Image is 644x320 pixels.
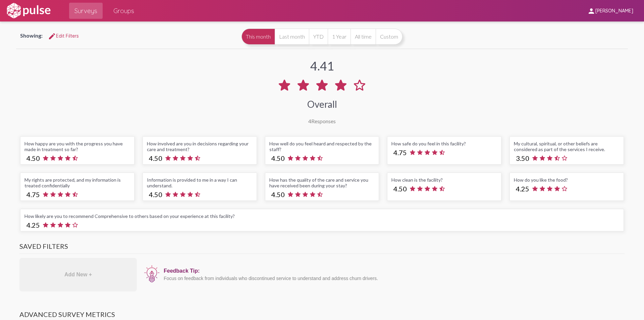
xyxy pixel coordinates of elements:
div: How clean is the facility? [391,177,497,183]
div: 4.41 [310,58,334,73]
div: Feedback Tip: [164,268,621,274]
div: How well do you feel heard and respected by the staff? [269,141,375,152]
span: 3.50 [516,154,529,162]
span: 4.50 [149,154,162,162]
div: How has the quality of the care and service you have received been during your stay? [269,177,375,188]
a: Groups [108,3,140,19]
span: 4.50 [26,154,40,162]
span: 4.50 [271,154,285,162]
div: Overall [307,98,337,110]
span: Groups [113,5,134,17]
h3: Saved Filters [19,242,625,254]
span: 4.50 [271,190,285,198]
a: Surveys [69,3,103,19]
img: white-logo.svg [5,2,52,19]
button: 1 Year [328,29,351,45]
div: How likely are you to recommend Comprehensive to others based on your experience at this facility? [24,213,620,219]
div: How happy are you with the progress you have made in treatment so far? [24,141,130,152]
button: YTD [309,29,328,45]
span: Surveys [74,5,97,17]
button: All time [351,29,376,45]
div: Focus on feedback from individuals who discontinued service to understand and address churn drivers. [164,276,621,281]
img: icon12.png [144,265,160,283]
button: Custom [376,29,402,45]
span: 4.50 [393,185,407,193]
div: How involved are you in decisions regarding your care and treatment? [147,141,253,152]
div: How safe do you feel in this facility? [391,141,497,146]
span: Showing: [20,32,43,39]
div: Information is provided to me in a way I can understand. [147,177,253,188]
div: My cultural, spiritual, or other beliefs are considered as part of the services I receive. [514,141,620,152]
span: 4 [308,118,311,124]
div: My rights are protected, and my information is treated confidentially [24,177,130,188]
button: This month [241,29,275,45]
mat-icon: Edit Filters [48,32,56,40]
button: Last month [275,29,309,45]
span: 4.50 [149,190,162,198]
div: Responses [308,118,336,124]
span: Edit Filters [48,33,79,39]
div: How do you like the food? [514,177,620,183]
span: 4.25 [516,185,529,193]
div: Add New + [19,258,137,291]
button: [PERSON_NAME] [582,4,639,17]
span: 4.75 [393,148,407,156]
span: [PERSON_NAME] [595,8,633,14]
button: Edit FiltersEdit Filters [43,30,84,42]
span: 4.25 [26,221,40,229]
mat-icon: person [587,7,595,15]
span: 4.75 [26,190,40,198]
